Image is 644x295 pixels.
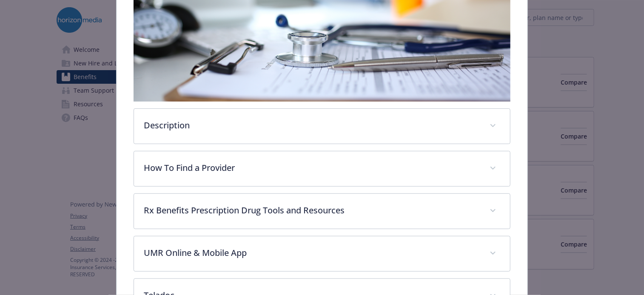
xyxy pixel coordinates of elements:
div: Rx Benefits Prescription Drug Tools and Resources [134,194,510,229]
div: Description [134,109,510,144]
div: How To Find a Provider [134,151,510,186]
p: Rx Benefits Prescription Drug Tools and Resources [144,204,480,217]
p: How To Find a Provider [144,162,480,174]
p: Description [144,119,480,132]
p: UMR Online & Mobile App [144,247,480,259]
div: UMR Online & Mobile App [134,236,510,271]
